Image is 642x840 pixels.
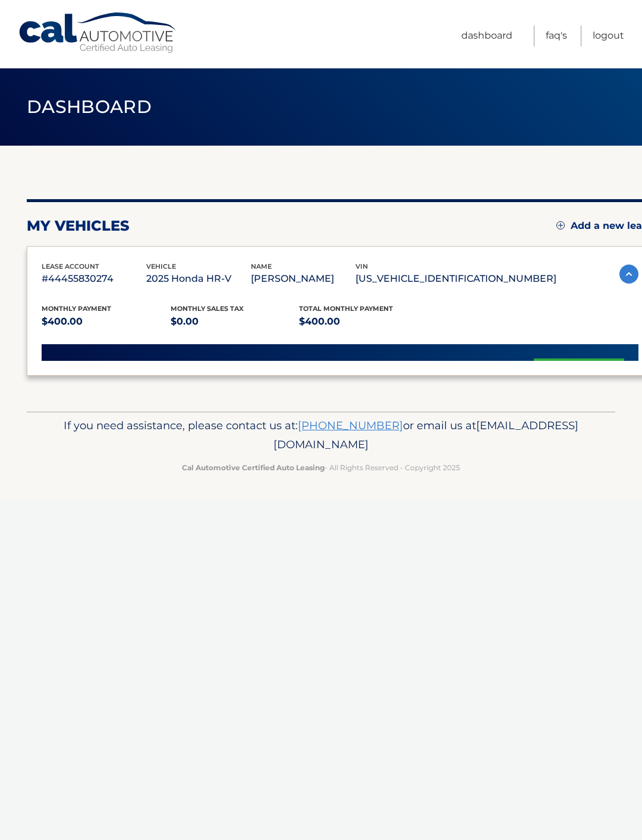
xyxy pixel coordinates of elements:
p: $400.00 [42,313,171,330]
a: Dashboard [461,26,512,46]
p: [US_VEHICLE_IDENTIFICATION_NUMBER] [355,270,556,287]
p: If you need assistance, please contact us at: or email us at [45,416,597,454]
img: add.svg [556,221,565,229]
span: Monthly sales Tax [171,304,244,313]
span: Dashboard [27,96,152,118]
p: $400.00 [299,313,428,330]
span: vin [355,262,368,270]
a: Cal Automotive [18,12,178,54]
p: - All Rights Reserved - Copyright 2025 [45,461,597,474]
a: FAQ's [546,26,567,46]
a: set up autopay [534,358,624,390]
a: [PHONE_NUMBER] [298,419,403,432]
p: [PERSON_NAME] [251,270,355,287]
p: 2025 Honda HR-V [146,270,251,287]
h2: my vehicles [27,217,130,235]
p: #44455830274 [42,270,146,287]
span: lease account [42,262,99,270]
span: vehicle is not enrolled for autopay [73,360,296,375]
span: name [251,262,272,270]
img: accordion-active.svg [619,265,638,284]
strong: Cal Automotive Certified Auto Leasing [182,463,325,472]
span: vehicle [146,262,176,270]
p: $0.00 [171,313,300,330]
span: Total Monthly Payment [299,304,393,313]
a: Logout [593,26,624,46]
span: Monthly Payment [42,304,111,313]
